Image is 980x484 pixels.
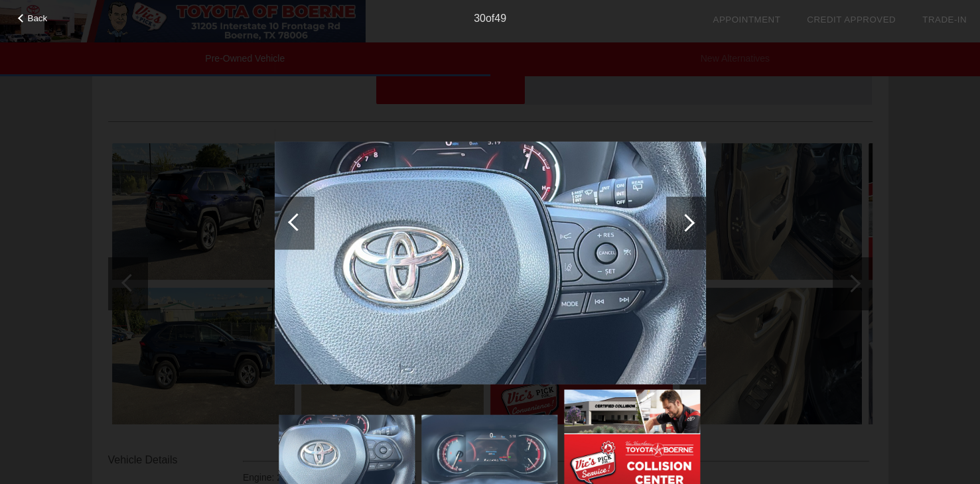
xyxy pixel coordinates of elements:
[922,15,967,25] a: Trade-In
[275,142,706,385] img: image.aspx
[807,15,896,25] a: Credit Approved
[713,15,780,25] a: Appointment
[494,13,506,24] span: 49
[28,13,48,23] span: Back
[474,13,486,24] span: 30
